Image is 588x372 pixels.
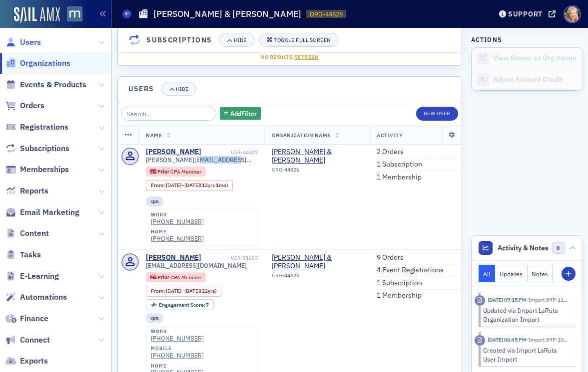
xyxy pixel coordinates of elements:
span: Refresh [294,53,319,60]
span: Memberships [20,164,69,175]
span: Email Marketing [20,207,79,218]
span: Events & Products [20,79,86,90]
a: 1 Subscription [377,160,422,169]
div: Adjust Account Credit [493,75,577,84]
a: Connect [5,335,50,346]
span: Prior [157,168,170,175]
a: 2 Orders [377,148,404,157]
span: [DATE] [166,287,181,294]
img: SailAMX [14,7,60,23]
div: [PHONE_NUMBER] [151,335,204,342]
span: Connect [20,335,50,346]
a: Organizations [5,58,70,69]
div: home [151,229,204,235]
a: Reports [5,186,48,196]
time: 3/31/2023 06:45 PM [488,336,527,343]
div: mobile [151,346,204,352]
input: Search… [121,107,217,121]
a: [PERSON_NAME] & [PERSON_NAME] [272,253,363,271]
a: 4 Event Registrations [377,266,444,275]
span: Add Filter [230,109,257,118]
div: Imported Activity [475,335,485,346]
button: Hide [161,82,196,96]
div: From: 1997-10-01 00:00:00 [146,286,221,297]
img: SailAMX [67,6,82,22]
a: [PHONE_NUMBER] [151,235,204,242]
a: Memberships [5,164,69,175]
span: Name [146,132,162,139]
span: CPA Member [170,274,201,281]
span: Subscriptions [20,143,69,154]
a: 1 Membership [377,291,422,300]
span: Prior [157,274,170,281]
div: Prior: Prior: CPA Member [146,167,206,177]
div: Prior: Prior: CPA Member [146,272,206,282]
div: From: 2006-07-23 00:00:00 [146,180,233,191]
a: Adjust Account Credit [472,69,583,90]
span: Orders [20,100,44,111]
a: Email Marketing [5,207,79,218]
span: CPA Member [170,168,201,175]
div: USR-51653 [203,255,258,261]
a: Prior CPA Member [150,168,201,175]
span: Finance [20,313,48,324]
a: Registrations [5,122,68,133]
div: cpa [146,313,163,323]
div: Hide [234,37,247,43]
a: [PERSON_NAME] & [PERSON_NAME] [272,148,363,165]
span: Tasks [20,249,41,260]
h4: Users [128,84,154,94]
span: [DATE] [184,287,200,294]
div: USR-44829 [203,149,258,156]
button: All [479,265,496,282]
div: Engagement Score: 7 [146,299,214,310]
span: Content [20,228,49,239]
a: Finance [5,313,48,324]
div: Toggle Full Screen [274,37,330,43]
a: Subscriptions [5,143,69,154]
span: [DATE] [166,182,181,188]
span: Organization Name [272,132,331,139]
a: 1 Subscription [377,279,422,288]
a: E-Learning [5,271,59,282]
div: cpa [146,196,163,206]
span: [PERSON_NAME][EMAIL_ADDRESS][PERSON_NAME][DOMAIN_NAME] [146,156,258,164]
span: Organizations [20,58,70,69]
a: Prior CPA Member [150,274,201,280]
a: Orders [5,100,44,111]
span: Automations [20,292,67,303]
span: Stanley Black & Decker [272,148,363,165]
span: Activity & Notes [498,243,549,253]
span: E-Learning [20,271,59,282]
a: Content [5,228,49,239]
span: Registrations [20,122,68,133]
div: [PERSON_NAME] [146,253,201,262]
a: [PHONE_NUMBER] [151,218,204,225]
a: [PHONE_NUMBER] [151,352,204,359]
span: [EMAIL_ADDRESS][DOMAIN_NAME] [146,262,247,269]
div: No results. [125,53,455,61]
a: 9 Orders [377,253,404,262]
a: Exports [5,356,48,367]
a: New User [416,107,458,121]
span: Import IMP-1071 [527,336,570,343]
div: 7 [159,302,209,308]
span: Activity [377,132,403,139]
a: [PERSON_NAME] [146,148,201,157]
div: Updated via Import LaRuta Organization Import [483,306,569,324]
div: work [151,212,204,218]
a: Automations [5,292,67,303]
h4: Subscriptions [146,35,212,45]
span: Engagement Score : [159,301,206,308]
span: 0 [552,242,565,254]
span: From : [151,182,166,188]
div: – (22yrs) [166,288,217,294]
div: ORG-44826 [272,272,363,282]
div: home [151,363,204,369]
div: – (12yrs 1mo) [166,182,228,188]
a: View Homepage [60,6,82,23]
